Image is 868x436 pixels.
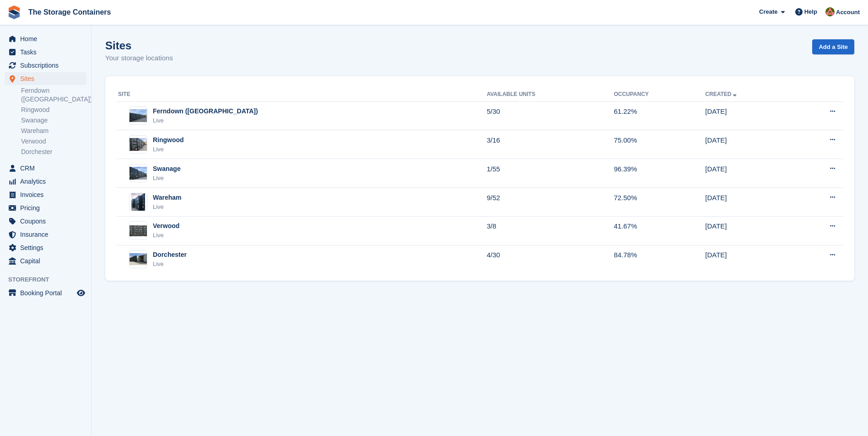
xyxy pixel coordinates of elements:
a: menu [5,72,86,85]
a: menu [5,287,86,299]
span: Sites [20,72,75,85]
p: Your storage locations [105,53,173,64]
th: Occupancy [614,87,705,102]
a: menu [5,255,86,267]
a: Add a Site [812,39,854,54]
span: Booking Portal [20,287,75,299]
td: 5/30 [487,101,614,130]
td: 41.67% [614,216,705,245]
div: Wareham [153,193,182,202]
div: Dorchester [153,250,187,260]
a: The Storage Containers [25,5,114,20]
img: Image of Wareham site [131,193,145,211]
img: Kirsty Simpson [825,7,835,16]
div: Live [153,174,181,183]
div: Live [153,260,187,269]
td: [DATE] [705,216,793,245]
span: Invoices [20,188,75,201]
td: 84.78% [614,245,705,273]
td: 3/16 [487,130,614,159]
td: 4/30 [487,245,614,273]
h1: Sites [105,39,173,52]
div: Live [153,145,184,154]
span: Analytics [20,175,75,188]
td: [DATE] [705,188,793,217]
img: Image of Ferndown (Longham) site [129,109,147,122]
td: 75.00% [614,130,705,159]
td: [DATE] [705,159,793,188]
img: stora-icon-8386f47178a22dfd0bd8f6a31ec36ba5ce8667c1dd55bd0f319d3a0aa187defe.svg [7,5,21,19]
span: Pricing [20,202,75,214]
span: Coupons [20,215,75,228]
span: Settings [20,241,75,254]
span: Tasks [20,46,75,58]
span: Home [20,32,75,45]
a: menu [5,241,86,254]
span: Create [759,7,777,16]
a: menu [5,188,86,201]
span: CRM [20,162,75,175]
a: Created [705,91,739,97]
span: Storefront [8,275,91,284]
span: Insurance [20,228,75,241]
img: Image of Dorchester site [129,253,147,265]
span: Capital [20,255,75,267]
div: Swanage [153,164,181,174]
a: Dorchester [21,148,86,156]
span: Subscriptions [20,59,75,72]
a: menu [5,59,86,72]
td: 3/8 [487,216,614,245]
a: menu [5,175,86,188]
a: menu [5,228,86,241]
td: 72.50% [614,188,705,217]
a: menu [5,162,86,175]
div: Ringwood [153,135,184,145]
a: Preview store [75,287,86,298]
span: Help [804,7,817,16]
a: menu [5,202,86,214]
a: Swanage [21,116,86,125]
td: 9/52 [487,188,614,217]
div: Verwood [153,221,179,231]
a: Ferndown ([GEOGRAPHIC_DATA]) [21,86,86,104]
div: Ferndown ([GEOGRAPHIC_DATA]) [153,106,258,116]
img: Image of Verwood site [129,225,147,237]
th: Site [116,87,487,102]
a: Verwood [21,137,86,146]
div: Live [153,116,258,125]
img: Image of Swanage site [129,167,147,180]
img: Image of Ringwood site [129,138,147,151]
th: Available Units [487,87,614,102]
a: menu [5,32,86,45]
a: Ringwood [21,106,86,114]
td: [DATE] [705,245,793,273]
a: menu [5,46,86,58]
td: [DATE] [705,101,793,130]
td: 1/55 [487,159,614,188]
td: 96.39% [614,159,705,188]
td: 61.22% [614,101,705,130]
td: [DATE] [705,130,793,159]
div: Live [153,202,182,212]
span: Account [836,8,860,17]
a: Wareham [21,127,86,135]
a: menu [5,215,86,228]
div: Live [153,231,179,240]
